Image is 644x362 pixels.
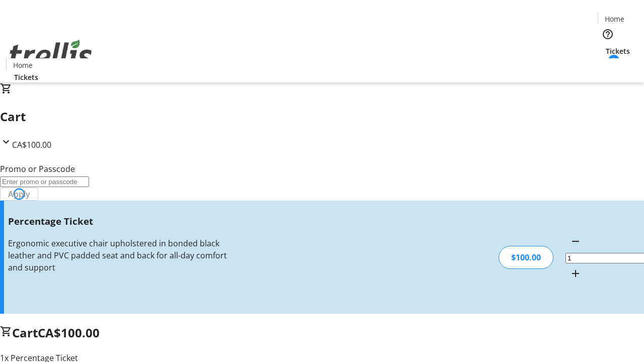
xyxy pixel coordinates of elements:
button: Increment by one [566,263,586,284]
span: Home [605,14,624,24]
span: Tickets [14,72,38,82]
span: Tickets [606,46,630,56]
div: $100.00 [499,246,553,269]
button: Cart [598,56,618,76]
span: CA$100.00 [12,139,51,150]
button: Help [598,24,618,44]
a: Home [7,60,39,70]
span: CA$100.00 [38,324,100,341]
button: Decrement by one [566,231,586,251]
div: Ergonomic executive chair upholstered in bonded black leather and PVC padded seat and back for al... [8,237,228,274]
span: Home [13,60,33,70]
h3: Percentage Ticket [8,214,228,228]
a: Home [598,14,630,24]
img: Orient E2E Organization jilktz4xHa's Logo [6,29,96,79]
a: Tickets [598,46,638,56]
a: Tickets [6,72,46,82]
